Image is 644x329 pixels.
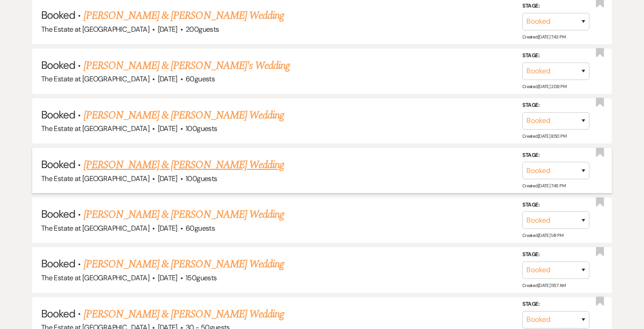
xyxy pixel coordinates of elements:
a: [PERSON_NAME] & [PERSON_NAME] Wedding [84,207,284,223]
span: Booked [41,108,75,122]
label: Stage: [522,150,589,160]
span: Booked [41,58,75,72]
span: [DATE] [158,224,178,233]
label: Stage: [522,101,589,110]
span: Created: [DATE] 11:57 AM [522,282,565,288]
label: Stage: [522,299,589,309]
span: Created: [DATE] 7:43 PM [522,34,565,40]
a: [PERSON_NAME] & [PERSON_NAME] Wedding [84,107,284,123]
span: [DATE] [158,273,178,283]
span: Created: [DATE] 2:09 PM [522,84,566,89]
span: [DATE] [158,124,178,133]
a: [PERSON_NAME] & [PERSON_NAME] Wedding [84,157,284,173]
label: Stage: [522,51,589,61]
span: Booked [41,207,75,221]
span: 100 guests [186,124,217,133]
span: The Estate at [GEOGRAPHIC_DATA] [41,273,149,283]
span: 200 guests [186,25,219,34]
span: Booked [41,257,75,270]
label: Stage: [522,250,589,260]
span: Booked [41,157,75,171]
span: Booked [41,8,75,22]
span: [DATE] [158,174,178,183]
a: [PERSON_NAME] & [PERSON_NAME]'s Wedding [84,58,290,74]
span: Created: [DATE] 7:45 PM [522,183,565,189]
span: Created: [DATE] 8:50 PM [522,133,566,139]
span: 150 guests [186,273,216,283]
span: The Estate at [GEOGRAPHIC_DATA] [41,124,149,133]
a: [PERSON_NAME] & [PERSON_NAME] Wedding [84,306,284,322]
span: The Estate at [GEOGRAPHIC_DATA] [41,25,149,34]
label: Stage: [522,1,589,11]
span: [DATE] [158,25,178,34]
span: The Estate at [GEOGRAPHIC_DATA] [41,74,149,84]
span: The Estate at [GEOGRAPHIC_DATA] [41,224,149,233]
span: [DATE] [158,74,178,84]
span: 60 guests [186,224,215,233]
span: 100 guests [186,174,217,183]
a: [PERSON_NAME] & [PERSON_NAME] Wedding [84,8,284,24]
span: Booked [41,307,75,321]
label: Stage: [522,200,589,210]
span: The Estate at [GEOGRAPHIC_DATA] [41,174,149,183]
span: 60 guests [186,74,215,84]
a: [PERSON_NAME] & [PERSON_NAME] Wedding [84,256,284,272]
span: Created: [DATE] 1:41 PM [522,232,563,238]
